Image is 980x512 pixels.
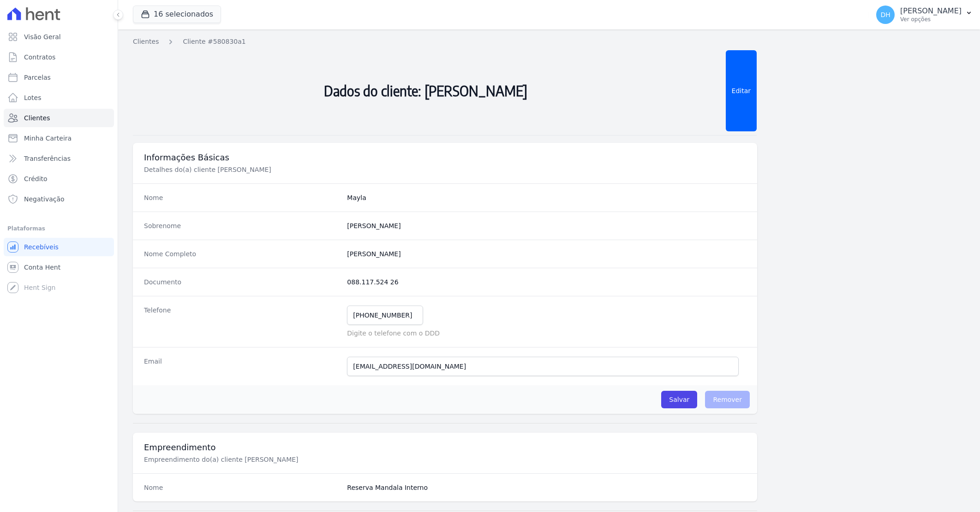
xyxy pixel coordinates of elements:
span: Crédito [24,174,48,183]
p: Ver opções [900,16,962,23]
a: Cliente #580830a1 [183,37,245,47]
dt: Telefone [144,306,340,338]
span: Parcelas [24,73,51,82]
input: Salvar [661,391,697,408]
a: Conta Hent [4,258,114,277]
span: Transferências [24,154,71,163]
a: Negativação [4,190,114,208]
span: Recebíveis [24,242,59,252]
span: Conta Hent [24,263,60,272]
p: [PERSON_NAME] [900,6,962,16]
a: Lotes [4,88,114,107]
a: Parcelas [4,68,114,87]
a: Crédito [4,170,114,188]
a: Transferências [4,149,114,168]
span: Remover [705,391,750,408]
iframe: Intercom live chat [9,481,31,503]
h3: Empreendimento [144,442,746,453]
span: Minha Carteira [24,134,72,143]
span: Visão Geral [24,32,61,41]
p: Detalhes do(a) cliente [PERSON_NAME] [144,165,454,174]
a: Recebíveis [4,238,114,256]
dt: Email [144,357,340,376]
dd: 088.117.524 26 [347,277,746,287]
a: Clientes [4,109,114,127]
nav: Breadcrumb [133,37,965,47]
a: Minha Carteira [4,129,114,147]
a: Editar [726,50,757,131]
span: Clientes [24,113,50,123]
button: DH [PERSON_NAME] Ver opções [869,2,980,28]
dt: Sobrenome [144,221,340,230]
button: 16 selecionados [133,6,221,23]
dt: Nome Completo [144,249,340,259]
span: Contratos [24,53,55,62]
p: Digite o telefone com o DDD [347,329,746,338]
h2: Dados do cliente: [PERSON_NAME] [133,50,718,131]
a: Contratos [4,48,114,66]
dt: Documento [144,277,340,287]
span: DH [880,12,890,18]
h3: Informações Básicas [144,152,746,163]
dt: Nome [144,483,340,492]
a: Clientes [133,37,159,47]
span: Negativação [24,194,65,204]
span: Lotes [24,93,42,102]
dd: [PERSON_NAME] [347,221,746,230]
dd: Mayla [347,193,746,202]
dd: Reserva Mandala Interno [347,483,746,492]
dt: Nome [144,193,340,202]
a: Visão Geral [4,28,114,46]
p: Empreendimento do(a) cliente [PERSON_NAME] [144,455,454,464]
dd: [PERSON_NAME] [347,249,746,259]
div: Plataformas [7,223,110,234]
